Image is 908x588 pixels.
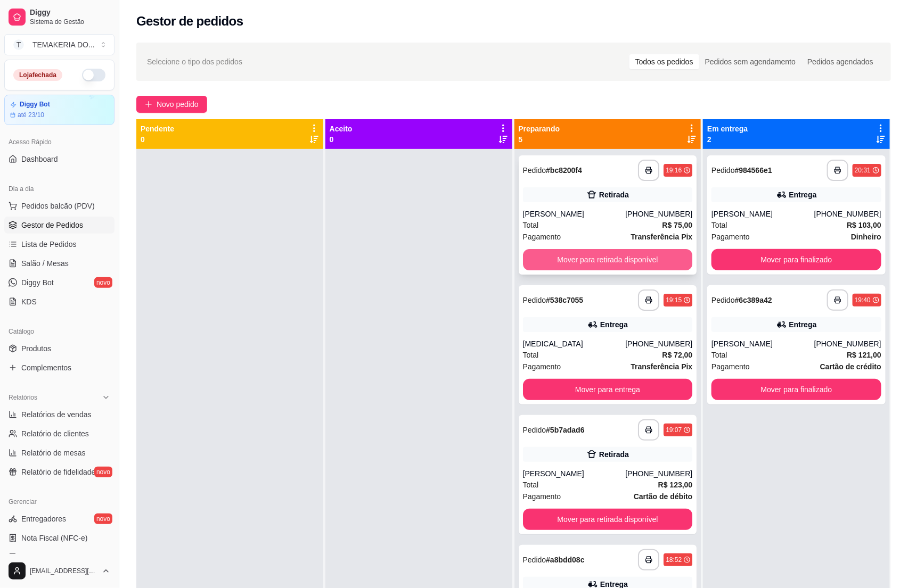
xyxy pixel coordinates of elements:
div: Entrega [789,319,817,330]
div: [PHONE_NUMBER] [814,209,881,219]
a: Produtos [4,340,114,357]
strong: # 984566e1 [735,166,772,175]
span: plus [145,101,152,108]
div: 19:16 [666,166,682,175]
p: Aceito [330,123,353,134]
strong: # a8bdd08c [546,556,584,564]
span: Diggy [30,8,110,18]
div: 20:31 [855,166,871,175]
span: Selecione o tipo dos pedidos [147,56,242,68]
span: Pagamento [711,361,750,372]
span: Pedido [711,166,735,175]
a: DiggySistema de Gestão [4,4,114,30]
p: Em entrega [707,123,748,134]
span: Pagamento [523,361,561,372]
div: 19:15 [666,296,682,304]
p: 0 [141,134,174,145]
a: Diggy Botaté 23/10 [4,95,114,125]
div: Pedidos sem agendamento [699,54,801,69]
a: Complementos [4,359,114,376]
p: Preparando [519,123,560,134]
strong: R$ 72,00 [662,351,692,359]
strong: Cartão de débito [634,492,692,501]
div: [PHONE_NUMBER] [625,468,692,479]
strong: Transferência Pix [631,233,692,241]
span: Entregadores [21,514,66,524]
span: Relatório de clientes [21,428,89,439]
strong: Transferência Pix [631,362,692,371]
a: Diggy Botnovo [4,274,114,291]
div: TEMAKERIA DO ... [32,39,95,50]
div: Pedidos agendados [801,54,879,69]
span: Complementos [21,362,71,373]
span: Produtos [21,343,51,354]
span: Relatórios [9,393,37,402]
div: [PHONE_NUMBER] [625,209,692,219]
button: Alterar Status [82,69,105,81]
span: Pedido [523,296,546,304]
strong: # 538c7055 [546,296,583,304]
span: Nota Fiscal (NFC-e) [21,533,87,543]
div: Retirada [599,449,629,460]
span: Total [711,349,727,361]
p: 0 [330,134,353,145]
p: 2 [707,134,748,145]
strong: R$ 103,00 [847,221,881,229]
div: Loja fechada [13,69,62,81]
span: Pedido [523,426,546,434]
div: [PERSON_NAME] [523,468,626,479]
div: [PHONE_NUMBER] [625,338,692,349]
span: Pedido [711,296,735,304]
span: Total [523,479,539,491]
strong: # bc8200f4 [546,166,582,175]
a: Entregadoresnovo [4,510,114,527]
button: Mover para retirada disponível [523,249,693,270]
span: Relatório de mesas [21,448,86,458]
div: Catálogo [4,323,114,340]
strong: R$ 123,00 [658,481,693,489]
button: Novo pedido [136,96,207,113]
span: Pagamento [523,491,561,502]
div: [PERSON_NAME] [523,209,626,219]
div: Dia a dia [4,180,114,197]
strong: R$ 121,00 [847,351,881,359]
span: Gestor de Pedidos [21,220,83,230]
a: Relatório de fidelidadenovo [4,463,114,481]
div: Retirada [599,189,629,200]
span: KDS [21,296,37,307]
a: Relatórios de vendas [4,406,114,423]
button: Mover para entrega [523,379,693,400]
p: Pendente [141,123,174,134]
h2: Gestor de pedidos [136,13,243,30]
div: Gerenciar [4,493,114,510]
a: Gestor de Pedidos [4,217,114,234]
p: 5 [519,134,560,145]
a: KDS [4,293,114,310]
span: Pagamento [711,231,750,243]
button: Pedidos balcão (PDV) [4,197,114,214]
strong: R$ 75,00 [662,221,692,229]
span: Novo pedido [157,98,199,110]
div: Entrega [789,189,817,200]
span: Pagamento [523,231,561,243]
a: Dashboard [4,151,114,168]
article: Diggy Bot [20,101,50,109]
span: Diggy Bot [21,277,54,288]
div: 19:40 [855,296,871,304]
div: Entrega [600,319,628,330]
span: T [13,39,24,50]
article: até 23/10 [18,111,44,119]
span: Lista de Pedidos [21,239,77,250]
a: Nota Fiscal (NFC-e) [4,529,114,546]
span: Total [523,349,539,361]
span: Dashboard [21,154,58,164]
span: Total [523,219,539,231]
button: Select a team [4,34,114,55]
a: Controle de caixa [4,549,114,566]
div: Acesso Rápido [4,134,114,151]
span: Salão / Mesas [21,258,69,269]
span: Total [711,219,727,231]
div: [PERSON_NAME] [711,209,814,219]
strong: Dinheiro [851,233,881,241]
div: [PERSON_NAME] [711,338,814,349]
